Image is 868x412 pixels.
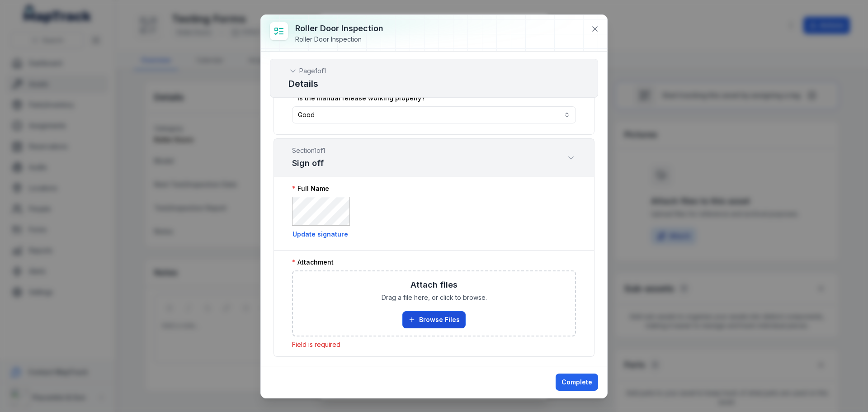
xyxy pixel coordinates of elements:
h3: Attach files [410,279,458,291]
button: Browse Files [402,311,466,328]
label: Attachment [292,258,334,267]
p: Field is required [292,340,576,349]
button: Good [292,106,576,123]
span: Section 1 of 1 [292,146,325,155]
h2: Details [288,77,580,90]
h3: Roller Door Inspection [295,22,383,35]
span: Page 1 of 1 [299,66,326,76]
button: Expand [566,153,576,163]
button: Complete [556,374,598,391]
h3: Sign off [292,157,325,170]
div: Roller Door Inspection [295,35,383,44]
button: Update signature [292,229,349,239]
label: Is the manual release working properly? [292,94,425,103]
label: Full Name [292,184,329,193]
span: Drag a file here, or click to browse. [382,293,487,302]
